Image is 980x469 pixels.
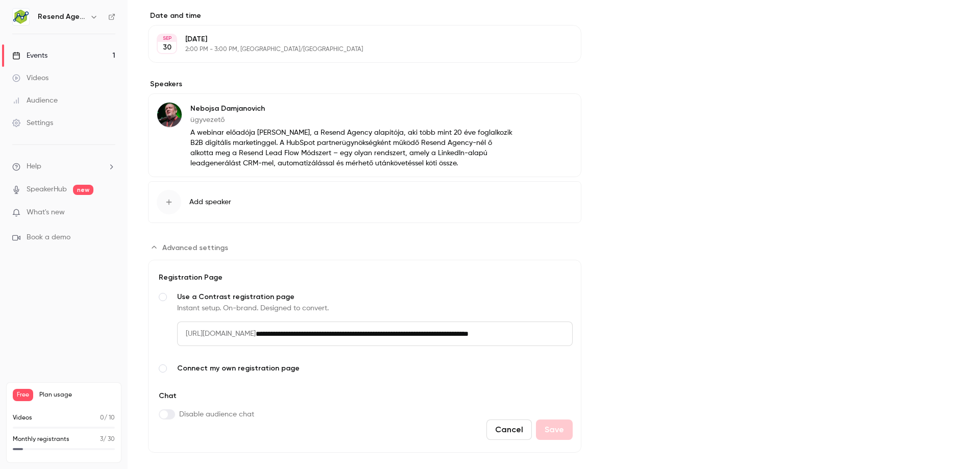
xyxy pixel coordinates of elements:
[148,11,581,21] label: Date and time
[157,103,182,127] img: Nebojsa Damjanovich
[27,184,67,195] a: SpeakerHub
[190,128,515,168] p: A webinar előadója [PERSON_NAME], a Resend Agency alapítója, aki több mint 20 éve foglalkozik B2B...
[486,419,532,440] button: Cancel
[185,45,527,54] p: 2:00 PM - 3:00 PM, [GEOGRAPHIC_DATA]/[GEOGRAPHIC_DATA]
[27,161,41,172] span: Help
[13,9,29,25] img: Resend Agency Kft
[163,42,171,53] p: 30
[189,197,231,207] span: Add speaker
[27,207,65,218] span: What's new
[148,93,581,177] div: Nebojsa DamjanovichNebojsa DamjanovichügyvezetőA webinar előadója [PERSON_NAME], a Resend Agency ...
[177,363,573,374] span: Connect my own registration page
[148,181,581,223] button: Add speaker
[100,415,104,421] span: 0
[185,34,527,44] p: [DATE]
[12,118,53,128] div: Settings
[12,51,47,61] div: Events
[12,95,58,106] div: Audience
[179,409,254,419] span: Disable audience chat
[157,391,254,409] div: Chat
[13,435,69,444] p: Monthly registrants
[13,413,32,423] p: Videos
[158,35,176,42] div: SEP
[177,303,573,313] div: Instant setup. On-brand. Designed to convert.
[12,161,115,172] li: help-dropdown-opener
[39,391,115,399] span: Plan usage
[100,413,115,423] p: / 10
[190,115,515,125] p: ügyvezető
[148,239,234,256] button: Advanced settings
[157,273,573,283] div: Registration Page
[100,436,103,442] span: 3
[177,292,573,302] span: Use a Contrast registration page
[177,322,256,346] span: [URL][DOMAIN_NAME]
[73,185,93,195] span: new
[13,389,33,401] span: Free
[162,242,228,253] span: Advanced settings
[12,73,48,83] div: Videos
[100,435,115,444] p: / 30
[148,79,581,89] label: Speakers
[256,322,573,346] input: Use a Contrast registration pageInstant setup. On-brand. Designed to convert.[URL][DOMAIN_NAME]
[190,104,515,114] p: Nebojsa Damjanovich
[148,239,581,453] section: Advanced settings
[38,12,86,22] h6: Resend Agency Kft
[27,232,70,243] span: Book a demo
